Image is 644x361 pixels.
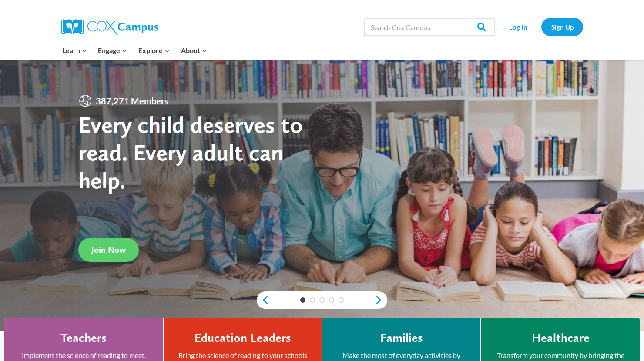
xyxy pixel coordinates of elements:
a: next [374,295,387,305]
h4: Education Leaders [195,331,291,345]
a: Log In [499,18,537,36]
a: Sign Up [541,18,583,36]
div: content slider buttons [257,291,387,309]
span: Engage [98,45,127,56]
a: previous [257,295,270,305]
span: 387,271 Members [92,94,172,108]
nav: Secondary Navigation [499,18,583,36]
h4: Teachers [60,331,107,345]
a: 3 [319,297,325,303]
h4: Families [380,331,423,345]
a: 4 [329,297,334,303]
span: Learn [62,45,87,56]
a: 1 [300,297,305,303]
nav: Primary Navigation [57,41,212,60]
img: Cox Campus [61,19,158,35]
a: 5 [339,297,344,303]
a: Join Now [78,238,139,262]
strong: Every child deserves to read. Every adult can help. [78,110,303,194]
span: About [181,45,207,56]
a: 2 [310,297,315,303]
h4: Healthcare [532,331,590,345]
input: Search Cox Campus [364,18,495,36]
span: Explore [138,45,170,56]
span: Join Now [91,244,126,255]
